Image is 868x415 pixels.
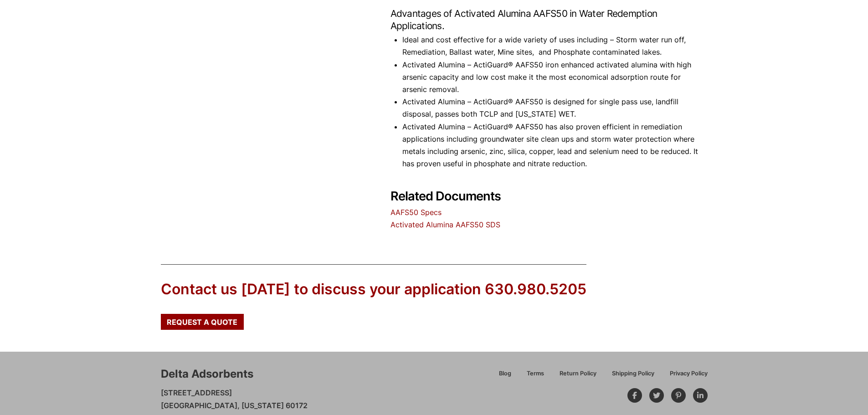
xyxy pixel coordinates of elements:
a: Request a Quote [161,314,244,329]
span: Privacy Policy [670,371,708,377]
a: Shipping Policy [604,369,662,384]
a: Blog [491,369,519,384]
span: Shipping Policy [612,371,654,377]
a: AAFS50 Specs [390,208,442,217]
li: Activated Alumina – ActiGuard® AAFS50 is designed for single pass use, landfill disposal, passes ... [402,96,708,120]
a: Terms [519,369,552,384]
li: Activated Alumina – ActiGuard® AAFS50 has also proven efficient in remediation applications inclu... [402,121,708,170]
a: Privacy Policy [662,369,708,384]
div: Delta Adsorbents [161,366,253,382]
li: Ideal and cost effective for a wide variety of uses including – Storm water run off, Remediation,... [402,34,708,58]
span: Return Policy [560,371,596,377]
div: Contact us [DATE] to discuss your application 630.980.5205 [161,279,586,300]
a: Activated Alumina AAFS50 SDS [390,220,500,229]
span: Request a Quote [167,318,237,326]
li: Activated Alumina – ActiGuard® AAFS50 iron enhanced activated alumina with high arsenic capacity ... [402,59,708,96]
span: Terms [527,371,544,377]
span: Blog [499,371,511,377]
h3: Advantages of Activated Alumina AAFS50 in Water Redemption Applications. [390,7,708,32]
a: Return Policy [552,369,604,384]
